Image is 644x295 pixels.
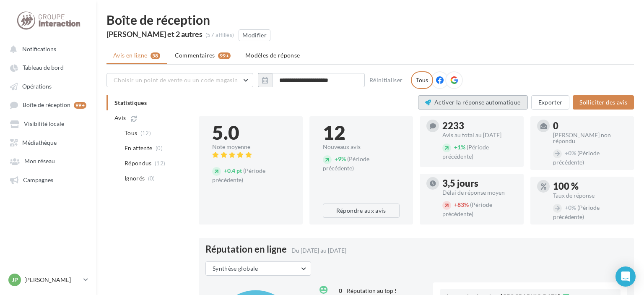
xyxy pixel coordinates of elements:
button: Modifier [239,29,270,41]
div: [PERSON_NAME] et 2 autres [106,30,203,38]
span: (Période précédente) [323,155,369,172]
span: Visibilité locale [24,120,64,128]
div: Note moyenne [212,144,289,150]
div: Boîte de réception [106,13,634,26]
span: (Période précédente) [442,144,489,160]
span: + [565,149,568,157]
a: JP [PERSON_NAME] [7,272,90,288]
a: Opérations [5,78,91,94]
div: 5.0 [212,123,289,142]
a: Visibilité locale [5,116,91,131]
span: 0.4 pt [224,167,242,174]
span: Tableau de bord [23,64,64,71]
button: Solliciter des avis [573,95,634,110]
span: Mon réseau [24,158,55,165]
span: JP [12,276,18,284]
a: Boîte de réception 99+ [5,97,91,112]
button: Répondre aux avis [323,204,400,218]
span: + [454,201,457,208]
div: Délai de réponse moyen [442,190,517,196]
div: Avis au total au [DATE] [442,132,517,138]
div: 0 [553,121,628,131]
span: Répondus [125,159,152,167]
span: Synthèse globale [213,265,258,272]
span: Choisir un point de vente ou un code magasin [114,76,238,84]
button: Notifications [5,41,88,56]
a: Campagnes [5,172,91,187]
span: Médiathèque [22,139,57,146]
button: Exporter [531,95,570,110]
div: Taux de réponse [553,193,628,198]
span: Du [DATE] au [DATE] [291,247,346,254]
div: 3,5 jours [442,179,517,188]
span: + [224,167,227,174]
button: Synthèse globale [205,261,311,276]
button: Activer la réponse automatique [418,95,528,110]
a: Tableau de bord [5,60,91,75]
div: 0 [332,287,342,295]
span: + [454,144,457,151]
span: 0% [565,149,576,157]
span: Réputation au top ! [347,287,397,294]
span: Modèles de réponse [245,52,300,59]
span: (12) [155,160,165,167]
span: + [565,204,568,211]
span: Boîte de réception [23,102,70,109]
button: Choisir un point de vente ou un code magasin [106,73,253,87]
span: Ignorés [125,174,145,183]
div: 99+ [218,52,231,59]
button: Réinitialiser [366,75,406,85]
span: Notifications [22,45,56,52]
a: Mon réseau [5,153,91,168]
span: Réputation en ligne [205,245,287,254]
span: Commentaires [175,51,215,60]
span: (0) [148,175,155,182]
span: En attente [125,144,153,152]
p: [PERSON_NAME] [24,276,80,284]
span: Tous [125,129,137,137]
span: 83% [454,201,469,208]
span: 1% [454,144,465,151]
div: Tous [411,71,433,89]
div: 2233 [442,121,517,131]
span: Campagnes [23,176,53,183]
div: 12 [323,123,400,142]
span: (12) [140,130,151,136]
span: + [335,155,338,162]
div: 99+ [74,102,86,109]
div: [PERSON_NAME] non répondu [553,132,628,144]
span: (Période précédente) [442,201,492,217]
span: (0) [156,145,163,151]
div: 100 % [553,182,628,191]
div: Open Intercom Messenger [615,266,636,287]
div: Nouveaux avis [323,144,400,150]
span: Avis [114,114,126,122]
span: 9% [335,155,346,162]
span: Opérations [22,83,52,90]
a: Médiathèque [5,135,91,150]
span: (Période précédente) [212,167,265,183]
span: 0% [565,204,576,211]
div: (57 affiliés) [205,31,234,39]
